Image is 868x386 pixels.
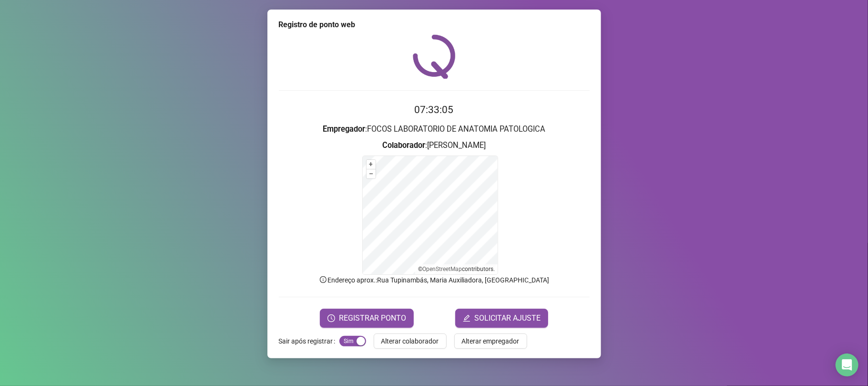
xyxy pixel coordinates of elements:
[836,354,858,376] div: Open Intercom Messenger
[463,314,470,322] span: edit
[327,314,335,322] span: clock-circle
[415,104,454,115] time: 07:33:05
[279,334,339,349] label: Sair após registrar
[413,34,456,79] img: QRPoint
[320,309,414,328] button: REGISTRAR PONTO
[455,309,548,328] button: editSOLICITAR AJUSTE
[474,313,541,324] span: SOLICITAR AJUSTE
[367,160,376,169] button: +
[319,275,327,284] span: info-circle
[279,139,590,152] h3: : [PERSON_NAME]
[422,266,462,272] a: OpenStreetMap
[454,334,527,349] button: Alterar empregador
[374,334,447,349] button: Alterar colaborador
[339,313,406,324] span: REGISTRAR PONTO
[323,125,365,134] strong: Empregador
[418,266,495,272] li: © contributors.
[279,19,590,31] div: Registro de ponto web
[382,141,425,150] strong: Colaborador
[381,336,439,346] span: Alterar colaborador
[367,169,376,178] button: –
[279,275,590,285] p: Endereço aprox. : Rua Tupinambás, Maria Auxiliadora, [GEOGRAPHIC_DATA]
[462,336,520,346] span: Alterar empregador
[279,123,590,136] h3: : FOCOS LABORATORIO DE ANATOMIA PATOLOGICA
